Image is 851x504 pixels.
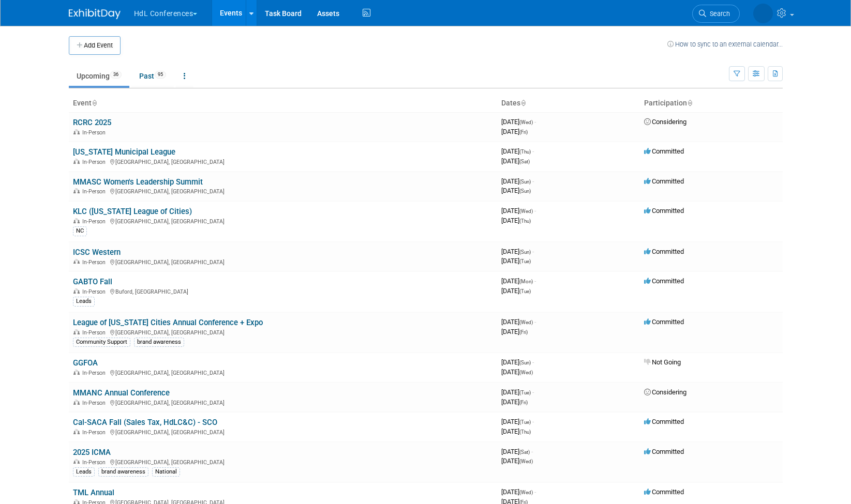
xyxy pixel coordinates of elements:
span: [DATE] [501,128,528,135]
span: [DATE] [501,488,536,496]
span: - [532,388,534,396]
div: Leads [73,297,95,306]
span: In-Person [82,259,109,266]
span: [DATE] [501,287,531,295]
span: (Wed) [519,370,533,375]
img: In-Person Event [73,288,80,294]
img: In-Person Event [73,400,80,405]
span: (Wed) [519,119,533,125]
span: In-Person [82,218,109,225]
span: (Sun) [519,179,531,185]
span: Committed [644,448,684,455]
span: [DATE] [501,398,528,406]
span: Committed [644,488,684,496]
span: (Sun) [519,360,531,365]
span: (Thu) [519,429,531,435]
div: [GEOGRAPHIC_DATA], [GEOGRAPHIC_DATA] [73,257,493,266]
a: TML Annual [73,488,114,497]
span: (Fri) [519,400,528,405]
th: Event [69,95,497,112]
a: How to sync to an external calendar... [667,40,783,48]
a: Sort by Start Date [520,99,526,107]
img: In-Person Event [73,129,80,134]
span: [DATE] [501,328,528,335]
div: National [152,467,180,477]
span: - [532,418,534,425]
span: [DATE] [501,358,534,366]
img: ExhibitDay [69,9,121,19]
div: [GEOGRAPHIC_DATA], [GEOGRAPHIC_DATA] [73,398,493,406]
span: In-Person [82,188,109,195]
span: Search [706,10,730,18]
span: - [532,147,534,155]
img: In-Person Event [73,188,80,193]
span: [DATE] [501,277,536,285]
span: (Wed) [519,319,533,325]
span: - [534,277,536,285]
span: Considering [644,388,686,396]
span: (Thu) [519,218,531,224]
span: - [532,358,534,366]
span: [DATE] [501,118,536,126]
img: In-Person Event [73,459,80,464]
span: [DATE] [501,418,534,425]
a: Cal-SACA Fall (Sales Tax, HdLC&C) - SCO [73,418,217,427]
a: Sort by Participation Type [687,99,692,107]
span: - [534,118,536,126]
span: In-Person [82,459,109,466]
img: In-Person Event [73,370,80,375]
span: [DATE] [501,388,534,396]
span: (Sat) [519,449,530,455]
div: [GEOGRAPHIC_DATA], [GEOGRAPHIC_DATA] [73,368,493,376]
span: [DATE] [501,157,530,165]
span: Committed [644,147,684,155]
span: Committed [644,177,684,185]
span: [DATE] [501,318,536,326]
a: KLC ([US_STATE] League of Cities) [73,207,192,216]
div: [GEOGRAPHIC_DATA], [GEOGRAPHIC_DATA] [73,157,493,165]
div: Leads [73,467,95,477]
div: Community Support [73,338,130,347]
span: [DATE] [501,448,533,455]
a: 2025 ICMA [73,448,111,457]
a: Search [692,5,740,23]
th: Participation [640,95,783,112]
span: In-Person [82,329,109,336]
span: (Sun) [519,188,531,194]
span: Committed [644,207,684,215]
span: Committed [644,318,684,326]
span: [DATE] [501,147,534,155]
span: [DATE] [501,207,536,215]
span: [DATE] [501,368,533,376]
div: NC [73,226,87,236]
span: In-Person [82,159,109,165]
a: RCRC 2025 [73,118,111,127]
span: (Wed) [519,208,533,214]
span: (Tue) [519,419,531,425]
img: In-Person Event [73,429,80,434]
a: GGFOA [73,358,98,368]
span: (Sat) [519,159,530,164]
span: - [532,248,534,255]
div: [GEOGRAPHIC_DATA], [GEOGRAPHIC_DATA] [73,457,493,466]
span: (Wed) [519,459,533,464]
span: (Sun) [519,249,531,255]
span: 36 [110,71,122,79]
span: Not Going [644,358,681,366]
span: (Tue) [519,390,531,395]
a: [US_STATE] Municipal League [73,147,175,157]
a: Upcoming36 [69,66,129,86]
span: [DATE] [501,217,531,224]
img: In-Person Event [73,159,80,164]
div: brand awareness [98,467,148,477]
span: - [531,448,533,455]
span: (Tue) [519,288,531,294]
div: [GEOGRAPHIC_DATA], [GEOGRAPHIC_DATA] [73,328,493,336]
span: (Thu) [519,149,531,155]
a: MMASC Women's Leadership Summit [73,177,203,187]
span: Committed [644,248,684,255]
span: Committed [644,418,684,425]
span: [DATE] [501,177,534,185]
span: [DATE] [501,427,531,435]
span: 95 [155,71,166,79]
